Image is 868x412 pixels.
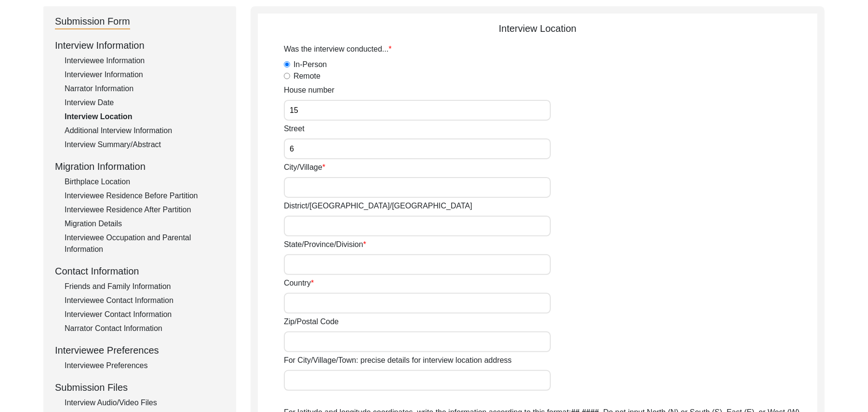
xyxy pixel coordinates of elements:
div: Narrator Information [65,83,225,95]
label: Zip/Postal Code [284,316,339,328]
div: Submission Files [55,380,225,395]
div: Additional Interview Information [65,125,225,137]
label: Remote [294,70,320,82]
div: Birthplace Location [65,176,225,188]
div: Narrator Contact Information [65,323,225,334]
div: Contact Information [55,264,225,278]
label: City/Village [284,162,325,173]
div: Interview Audio/Video Files [65,397,225,409]
div: Interviewee Preferences [65,360,225,371]
div: Interviewee Information [65,55,225,67]
label: In-Person [294,59,327,70]
label: State/Province/Division [284,239,366,250]
label: Was the interview conducted... [284,43,392,55]
div: Interviewer Information [65,69,225,81]
div: Migration Information [55,159,225,174]
label: District/[GEOGRAPHIC_DATA]/[GEOGRAPHIC_DATA] [284,200,472,212]
div: Interviewee Preferences [55,343,225,357]
label: For City/Village/Town: precise details for interview location address [284,355,512,366]
div: Interview Location [65,111,225,123]
label: Country [284,277,314,289]
div: Interview Location [258,21,817,36]
label: Street [284,123,305,135]
div: Interview Information [55,38,225,53]
div: Friends and Family Information [65,281,225,292]
div: Submission Form [55,14,130,29]
label: House number [284,84,334,96]
div: Migration Details [65,218,225,230]
div: Interviewee Contact Information [65,295,225,306]
div: Interviewee Residence Before Partition [65,190,225,202]
div: Interviewer Contact Information [65,309,225,320]
div: Interviewee Occupation and Parental Information [65,232,225,255]
div: Interviewee Residence After Partition [65,204,225,216]
div: Interview Date [65,97,225,109]
div: Interview Summary/Abstract [65,139,225,151]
